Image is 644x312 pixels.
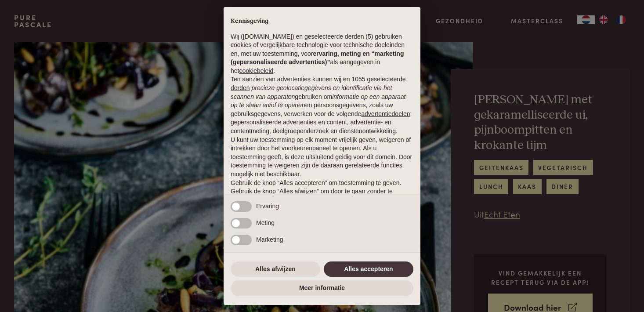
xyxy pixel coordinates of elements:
button: Alles afwijzen [231,261,320,277]
strong: ervaring, meting en “marketing (gepersonaliseerde advertenties)” [231,50,404,66]
p: U kunt uw toestemming op elk moment vrijelijk geven, weigeren of intrekken door het voorkeurenpan... [231,136,413,179]
h2: Kennisgeving [231,18,413,25]
em: precieze geolocatiegegevens en identificatie via het scannen van apparaten [231,84,392,100]
button: derden [231,84,250,93]
span: Meting [256,219,275,226]
p: Gebruik de knop “Alles accepteren” om toestemming te geven. Gebruik de knop “Alles afwijzen” om d... [231,179,413,205]
p: Wij ([DOMAIN_NAME]) en geselecteerde derden (5) gebruiken cookies of vergelijkbare technologie vo... [231,33,413,76]
button: Alles accepteren [324,261,413,277]
p: Ten aanzien van advertenties kunnen wij en 1055 geselecteerde gebruiken om en persoonsgegevens, z... [231,75,413,135]
button: advertentiedoelen [361,110,410,119]
a: cookiebeleid [239,67,273,74]
em: informatie op een apparaat op te slaan en/of te openen [231,93,406,109]
button: Meer informatie [231,280,413,296]
span: Ervaring [256,203,279,210]
span: Marketing [256,236,283,243]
